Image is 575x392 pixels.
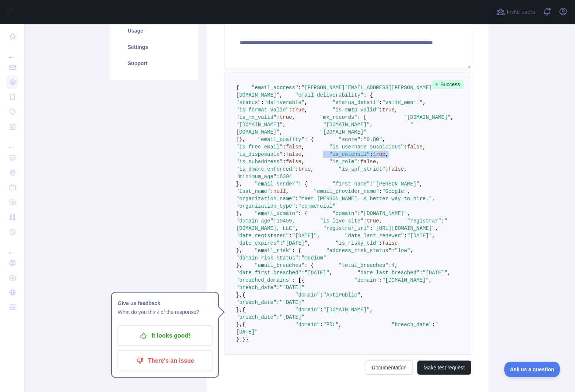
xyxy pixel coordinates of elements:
[301,159,304,165] span: ,
[292,218,295,224] span: ,
[280,240,283,246] span: :
[298,181,307,187] span: : {
[379,100,382,105] span: :
[255,181,298,187] span: "email_sender"
[236,277,292,283] span: "breached_domains"
[242,307,245,313] span: {
[332,107,379,113] span: "is_smtp_valid"
[382,188,407,194] span: "Google"
[323,307,370,313] span: "[DOMAIN_NAME]"
[404,233,407,239] span: :
[314,188,379,194] span: "email_provider_name"
[404,166,407,172] span: ,
[119,55,189,71] a: Support
[236,314,276,320] span: "breach_date"
[420,270,423,276] span: :
[236,292,242,298] span: },
[332,100,379,105] span: "status_detail"
[382,137,385,143] span: ,
[373,181,420,187] span: "[PERSON_NAME]"
[276,114,279,120] span: :
[236,218,273,224] span: "domain_age"
[301,144,304,150] span: ,
[410,248,413,254] span: ,
[236,322,242,328] span: },
[239,336,242,342] span: ]
[382,277,429,283] span: "[DOMAIN_NAME]"
[451,114,454,120] span: ,
[286,188,289,194] span: ,
[295,307,320,313] span: "domain"
[379,218,382,224] span: ,
[118,308,212,316] p: What do you think of the response?
[323,122,370,128] span: "[DOMAIN_NAME]"
[360,292,363,298] span: ,
[370,225,373,231] span: :
[280,92,283,98] span: ,
[292,233,317,239] span: "[DATE]"
[295,292,320,298] span: "domain"
[407,211,410,217] span: ,
[236,85,239,91] span: {
[504,362,560,377] iframe: Toggle Customer Support
[305,270,329,276] span: "[DATE]"
[283,159,286,165] span: :
[276,314,279,320] span: :
[255,248,292,254] span: "email_risk"
[305,262,314,268] span: : {
[236,85,432,98] span: "[PERSON_NAME][EMAIL_ADDRESS][PERSON_NAME][DOMAIN_NAME]"
[236,188,270,194] span: "last_name"
[280,114,292,120] span: true
[373,225,435,231] span: "[URL][DOMAIN_NAME]"
[395,107,398,113] span: ,
[357,211,360,217] span: :
[298,211,307,217] span: : {
[407,144,423,150] span: false
[286,159,301,165] span: false
[391,262,394,268] span: 4
[389,262,391,268] span: :
[236,262,242,268] span: },
[407,188,410,194] span: ,
[357,114,367,120] span: : [
[264,100,305,105] span: "deliverable"
[395,262,398,268] span: ,
[301,151,304,157] span: ,
[236,174,276,180] span: "minimum_age"
[289,233,292,239] span: :
[270,188,273,194] span: :
[379,240,382,246] span: :
[242,336,245,342] span: }
[382,100,423,105] span: "valid_email"
[332,181,370,187] span: "first_name"
[236,144,283,150] span: "is_free_email"
[363,92,373,98] span: : {
[258,137,305,143] span: "email_quality"
[379,277,382,283] span: :
[236,107,289,113] span: "is_format_valid"
[320,129,367,135] span: "[DOMAIN_NAME]"
[289,107,292,113] span: :
[252,85,298,91] span: "email_address"
[364,137,382,143] span: "0.80"
[236,114,276,120] span: "is_mx_valid"
[336,240,379,246] span: "is_risky_tld"
[432,322,435,328] span: :
[366,361,413,375] a: Documentation
[417,361,471,375] button: Make test request
[354,277,379,283] span: "domain"
[329,144,404,150] span: "is_username_suspicious"
[435,225,438,231] span: ,
[295,92,364,98] span: "email_deliverability"
[339,166,385,172] span: "is_spf_strict"
[295,196,298,202] span: :
[298,85,301,91] span: :
[320,307,323,313] span: :
[236,137,239,143] span: ]
[329,270,332,276] span: ,
[323,292,360,298] span: "AntiPublic"
[236,255,298,261] span: "domain_risk_status"
[255,262,304,268] span: "email_breaches"
[339,262,388,268] span: "total_breaches"
[305,100,307,105] span: ,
